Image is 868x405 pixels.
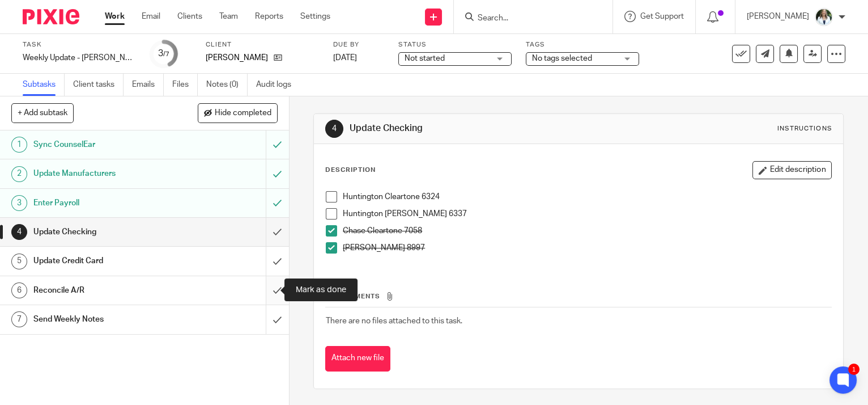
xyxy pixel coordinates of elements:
[215,109,271,118] span: Hide completed
[343,242,831,254] p: [PERSON_NAME] 8997
[33,311,181,328] h1: Send Weekly Notes
[23,40,136,49] label: Task
[11,166,27,182] div: 2
[23,52,136,64] div: Weekly Update - [PERSON_NAME]
[33,195,181,212] h1: Enter Payroll
[752,161,832,179] button: Edit description
[163,51,169,57] small: /7
[23,52,136,64] div: Weekly Update - Strnad
[177,11,202,22] a: Clients
[333,40,384,49] label: Due by
[219,11,238,22] a: Team
[11,311,27,327] div: 7
[350,123,603,134] h1: Update Checking
[325,120,343,138] div: 4
[11,224,27,240] div: 4
[300,11,330,22] a: Settings
[526,40,639,49] label: Tags
[405,54,445,62] span: Not started
[73,74,124,96] a: Client tasks
[11,195,27,211] div: 3
[532,54,592,62] span: No tags selected
[172,74,198,96] a: Files
[640,12,684,20] span: Get Support
[333,54,357,62] span: [DATE]
[747,11,809,22] p: [PERSON_NAME]
[11,103,74,123] button: + Add subtask
[206,74,248,96] a: Notes (0)
[142,11,160,22] a: Email
[206,40,319,49] label: Client
[398,40,512,49] label: Status
[33,282,181,299] h1: Reconcile A/R
[326,293,380,299] span: Attachments
[255,11,283,22] a: Reports
[325,166,376,175] p: Description
[848,364,860,375] div: 1
[33,136,181,153] h1: Sync CounselEar
[815,8,833,26] img: Robynn%20Maedl%20-%202025.JPG
[11,254,27,269] div: 5
[158,47,169,60] div: 3
[256,74,300,96] a: Audit logs
[476,14,578,24] input: Search
[33,223,181,241] h1: Update Checking
[23,9,79,24] img: Pixie
[23,74,65,96] a: Subtasks
[11,137,27,153] div: 1
[33,165,181,182] h1: Update Manufacturers
[326,317,462,325] span: There are no files attached to this task.
[132,74,164,96] a: Emails
[343,208,831,220] p: Huntington [PERSON_NAME] 6337
[33,252,181,269] h1: Update Credit Card
[198,103,278,123] button: Hide completed
[343,225,831,237] p: Chase Cleartone 7058
[105,11,125,22] a: Work
[11,282,27,298] div: 6
[777,124,832,133] div: Instructions
[325,346,390,372] button: Attach new file
[206,52,268,64] p: [PERSON_NAME]
[343,191,831,202] p: Huntington Cleartone 6324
